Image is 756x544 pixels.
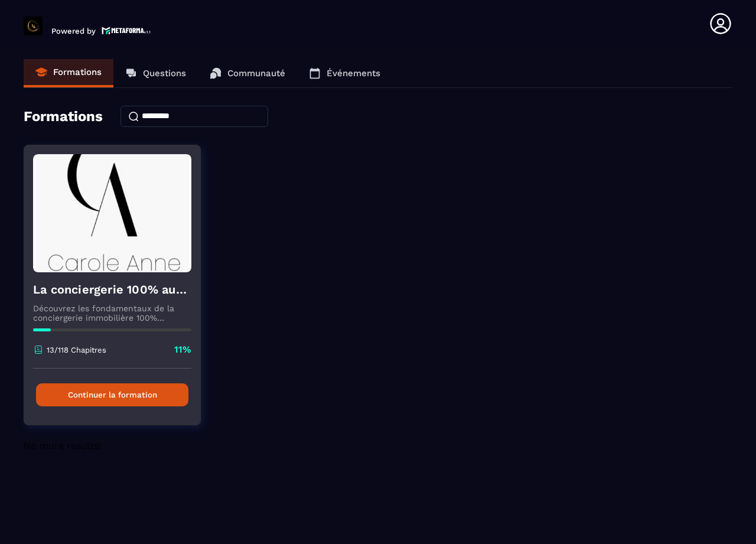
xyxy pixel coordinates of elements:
img: logo-branding [24,17,43,35]
p: Questions [143,68,186,79]
p: Communauté [227,68,285,79]
button: Continuer la formation [36,383,188,406]
img: formation-background [33,154,191,272]
h4: Formations [24,108,103,125]
p: Powered by [51,27,96,35]
p: Formations [53,67,102,77]
p: Événements [327,68,380,79]
p: 13/118 Chapitres [47,346,106,354]
a: Questions [113,59,198,87]
a: Formations [24,59,113,87]
p: 11% [174,343,191,356]
h4: La conciergerie 100% automatisée [33,281,191,298]
a: Événements [297,59,392,87]
span: No more results! [24,440,101,451]
img: logo [102,25,151,35]
a: formation-backgroundLa conciergerie 100% automatiséeDécouvrez les fondamentaux de la conciergerie... [24,145,216,440]
p: Découvrez les fondamentaux de la conciergerie immobilière 100% automatisée. Cette formation est c... [33,304,191,323]
a: Communauté [198,59,297,87]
